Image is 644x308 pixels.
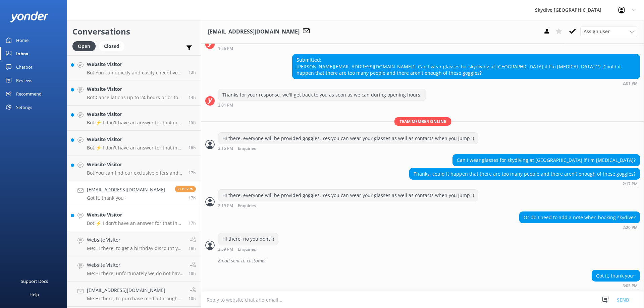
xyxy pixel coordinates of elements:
div: Email sent to customer [218,255,640,266]
strong: 2:15 PM [218,146,233,151]
a: Website VisitorBot:Cancellations up to 24 hours prior to departure will incur no fee. However, ca... [67,80,201,106]
h4: Website Visitor [87,85,183,93]
h4: Website Visitor [87,136,183,143]
span: Aug 24 2025 02:14pm (UTC +10:00) Australia/Brisbane [189,296,196,301]
a: Website VisitorMe:Hi there, to get a birthday discount you would have needed to sign up to our ne... [67,231,201,256]
a: [EMAIL_ADDRESS][DOMAIN_NAME] [334,63,413,70]
span: Aug 24 2025 02:18pm (UTC +10:00) Australia/Brisbane [189,245,196,251]
h4: [EMAIL_ADDRESS][DOMAIN_NAME] [87,186,165,193]
div: Reviews [16,74,32,87]
div: Hi there, everyone will be provided goggles. Yes you can wear your glasses as well as contacts wh... [218,190,478,201]
div: Inbox [16,47,29,60]
span: Enquiries [238,247,256,252]
img: yonder-white-logo.png [10,11,49,22]
div: Submitted: [PERSON_NAME] 1. Can I wear glasses for skydiving at [GEOGRAPHIC_DATA] if I'm [MEDICAL... [292,54,640,79]
h4: Website Visitor [87,161,183,168]
div: Aug 24 2025 02:01pm (UTC +10:00) Australia/Brisbane [218,103,426,107]
a: Website VisitorBot:You can quickly and easily check live availability for skydiving on [DATE] by ... [67,55,201,80]
a: Website VisitorBot:⚡ I don't have an answer for that in my knowledge base. Please try and rephras... [67,206,201,231]
strong: 2:19 PM [218,204,233,208]
p: Me: Hi there, unfortunately we do not have any discounts for groups at the moment. [87,270,183,276]
div: Aug 24 2025 02:19pm (UTC +10:00) Australia/Brisbane [218,203,478,208]
a: Open [72,42,99,50]
span: Assign user [584,28,610,35]
a: Website VisitorBot:⚡ I don't have an answer for that in my knowledge base. Please try and rephras... [67,106,201,131]
div: Aug 24 2025 02:15pm (UTC +10:00) Australia/Brisbane [218,146,478,151]
h4: Website Visitor [87,61,183,68]
span: Aug 24 2025 04:22pm (UTC +10:00) Australia/Brisbane [189,145,196,150]
strong: 3:03 PM [623,284,638,288]
p: Bot: ⚡ I don't have an answer for that in my knowledge base. Please try and rephrase your questio... [87,120,183,126]
strong: 2:20 PM [623,226,638,230]
span: Reply [175,186,196,192]
a: Closed [99,42,128,50]
p: Bot: ⚡ I don't have an answer for that in my knowledge base. Please try and rephrase your questio... [87,145,183,151]
span: Aug 24 2025 05:07pm (UTC +10:00) Australia/Brisbane [189,120,196,125]
span: Aug 24 2025 07:21pm (UTC +10:00) Australia/Brisbane [189,69,196,75]
div: Hi there, everyone will be provided goggles. Yes you can wear your glasses as well as contacts wh... [218,133,478,144]
div: Help [30,288,39,301]
span: Enquiries [238,146,256,151]
div: Can I wear glasses for skydiving at [GEOGRAPHIC_DATA] if I'm [MEDICAL_DATA]? [453,155,640,166]
div: Aug 24 2025 02:01pm (UTC +10:00) Australia/Brisbane [292,81,640,85]
div: Support Docs [21,274,48,288]
div: Open [72,41,96,51]
strong: 2:17 PM [623,182,638,186]
div: Aug 24 2025 01:56pm (UTC +10:00) Australia/Brisbane [218,46,566,51]
strong: 2:01 PM [218,103,233,107]
div: Aug 24 2025 03:03pm (UTC +10:00) Australia/Brisbane [592,283,640,288]
p: Bot: ⚡ I don't have an answer for that in my knowledge base. Please try and rephrase your questio... [87,220,183,226]
h3: [EMAIL_ADDRESS][DOMAIN_NAME] [208,27,300,36]
div: Thanks, could it happen that there are too many people and there aren't enough of these goggles? [410,168,640,180]
div: Settings [16,101,32,114]
div: 2025-08-24T05:02:21.781 [205,255,640,266]
h4: Website Visitor [87,236,183,244]
div: Hi there, no you dont :) [218,233,278,245]
span: Aug 24 2025 03:39pm (UTC +10:00) Australia/Brisbane [189,170,196,176]
p: Me: Hi there, to get a birthday discount you would have needed to sign up to our newsletter and y... [87,245,183,251]
div: Aug 24 2025 02:20pm (UTC +10:00) Australia/Brisbane [519,225,640,230]
div: Closed [99,41,124,51]
a: Website VisitorBot:⚡ I don't have an answer for that in my knowledge base. Please try and rephras... [67,131,201,156]
strong: 1:56 PM [218,47,233,51]
a: [EMAIL_ADDRESS][DOMAIN_NAME]Me:Hi there, to purchase media through us please give us a call or yo... [67,282,201,307]
p: Bot: You can quickly and easily check live availability for skydiving on [DATE] by visiting our w... [87,70,183,76]
h2: Conversations [72,25,196,38]
h4: Website Visitor [87,261,183,269]
p: Bot: You can find our exclusive offers and current deals by visiting our specials page at [URL][D... [87,170,183,176]
span: Enquiries [238,204,256,208]
h4: Website Visitor [87,211,183,219]
a: [EMAIL_ADDRESS][DOMAIN_NAME]Got it, thank you~Reply17h [67,181,201,206]
h4: Website Visitor [87,111,183,118]
div: Home [16,34,29,47]
div: Chatbot [16,60,33,74]
h4: [EMAIL_ADDRESS][DOMAIN_NAME] [87,287,183,294]
p: Bot: Cancellations up to 24 hours prior to departure will incur no fee. However, cancellations wi... [87,95,183,101]
p: Got it, thank you~ [87,195,165,201]
strong: 2:59 PM [218,247,233,252]
div: Recommend [16,87,42,101]
div: Aug 24 2025 02:59pm (UTC +10:00) Australia/Brisbane [218,247,278,252]
div: Assign User [580,26,637,37]
div: Aug 24 2025 02:17pm (UTC +10:00) Australia/Brisbane [409,181,640,186]
div: Thanks for your response, we'll get back to you as soon as we can during opening hours. [218,89,426,101]
span: Aug 24 2025 02:52pm (UTC +10:00) Australia/Brisbane [189,220,196,226]
span: Aug 24 2025 03:03pm (UTC +10:00) Australia/Brisbane [189,195,196,201]
span: Aug 24 2025 02:15pm (UTC +10:00) Australia/Brisbane [189,270,196,276]
div: Or do I need to add a note when booking skydive? [520,212,640,223]
span: Team member online [394,117,451,126]
span: Aug 24 2025 05:54pm (UTC +10:00) Australia/Brisbane [189,95,196,100]
div: Got it, thank you~ [592,270,640,282]
strong: 2:01 PM [623,81,638,85]
a: Website VisitorMe:Hi there, unfortunately we do not have any discounts for groups at the moment.18h [67,256,201,282]
a: Website VisitorBot:You can find our exclusive offers and current deals by visiting our specials p... [67,156,201,181]
p: Me: Hi there, to purchase media through us please give us a call or you can pay on the day of you... [87,296,183,302]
